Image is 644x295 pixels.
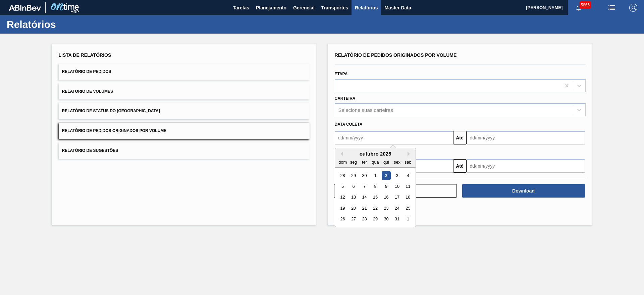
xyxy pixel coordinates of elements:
[360,215,369,224] div: Choose terça-feira, 28 de outubro de 2025
[338,215,347,224] div: Choose domingo, 26 de outubro de 2025
[7,20,126,28] h1: Relatórios
[9,5,41,11] img: TNhmsLtSVTkK8tSr43FrP2fwEKptu5GPRR3wAAAABJRU5ErkJggg==
[355,4,378,12] span: Relatórios
[59,83,310,100] button: Relatório de Volumes
[335,131,453,144] input: dd/mm/yyyy
[59,142,310,159] button: Relatório de Sugestões
[392,193,401,202] div: Choose sexta-feira, 17 de outubro de 2025
[338,182,347,191] div: Choose domingo, 5 de outubro de 2025
[360,158,369,167] div: ter
[349,204,358,213] div: Choose segunda-feira, 20 de outubro de 2025
[371,204,380,213] div: Choose quarta-feira, 22 de outubro de 2025
[338,107,393,113] div: Selecione suas carteiras
[392,215,401,224] div: Choose sexta-feira, 31 de outubro de 2025
[381,182,390,191] div: Choose quinta-feira, 9 de outubro de 2025
[360,171,369,180] div: Choose terça-feira, 30 de setembro de 2025
[337,170,413,224] div: month 2025-10
[338,158,347,167] div: dom
[381,193,390,202] div: Choose quinta-feira, 16 de outubro de 2025
[371,158,380,167] div: qua
[349,182,358,191] div: Choose segunda-feira, 6 de outubro de 2025
[62,128,167,133] span: Relatório de Pedidos Originados por Volume
[384,4,411,12] span: Master Data
[629,4,637,12] img: Logout
[371,193,380,202] div: Choose quarta-feira, 15 de outubro de 2025
[293,4,315,12] span: Gerencial
[360,193,369,202] div: Choose terça-feira, 14 de outubro de 2025
[338,152,343,156] button: Previous Month
[568,3,589,12] button: Notificações
[392,158,401,167] div: sex
[608,4,616,12] img: userActions
[321,4,348,12] span: Transportes
[338,171,347,180] div: Choose domingo, 28 de setembro de 2025
[371,182,380,191] div: Choose quarta-feira, 8 de outubro de 2025
[408,152,412,156] button: Next Month
[403,171,412,180] div: Choose sábado, 4 de outubro de 2025
[467,159,585,173] input: dd/mm/yyyy
[579,1,591,9] span: 5865
[392,182,401,191] div: Choose sexta-feira, 10 de outubro de 2025
[381,171,390,180] div: Choose quinta-feira, 2 de outubro de 2025
[371,171,380,180] div: Choose quarta-feira, 1 de outubro de 2025
[349,193,358,202] div: Choose segunda-feira, 13 de outubro de 2025
[467,131,585,144] input: dd/mm/yyyy
[360,182,369,191] div: Choose terça-feira, 7 de outubro de 2025
[371,215,380,224] div: Choose quarta-feira, 29 de outubro de 2025
[403,182,412,191] div: Choose sábado, 11 de outubro de 2025
[62,69,111,74] span: Relatório de Pedidos
[62,89,113,94] span: Relatório de Volumes
[381,158,390,167] div: qui
[338,204,347,213] div: Choose domingo, 19 de outubro de 2025
[392,171,401,180] div: Choose sexta-feira, 3 de outubro de 2025
[256,4,286,12] span: Planejamento
[335,72,348,76] label: Etapa
[59,123,310,139] button: Relatório de Pedidos Originados por Volume
[349,171,358,180] div: Choose segunda-feira, 29 de setembro de 2025
[335,96,356,101] label: Carteira
[453,131,467,144] button: Até
[403,158,412,167] div: sab
[349,215,358,224] div: Choose segunda-feira, 27 de outubro de 2025
[453,159,467,173] button: Até
[59,64,310,80] button: Relatório de Pedidos
[59,52,111,58] span: Lista de Relatórios
[360,204,369,213] div: Choose terça-feira, 21 de outubro de 2025
[381,215,390,224] div: Choose quinta-feira, 30 de outubro de 2025
[335,122,363,127] span: Data coleta
[62,109,160,113] span: Relatório de Status do [GEOGRAPHIC_DATA]
[334,184,457,198] button: Limpar
[349,158,358,167] div: seg
[338,193,347,202] div: Choose domingo, 12 de outubro de 2025
[403,204,412,213] div: Choose sábado, 25 de outubro de 2025
[62,148,118,153] span: Relatório de Sugestões
[59,103,310,119] button: Relatório de Status do [GEOGRAPHIC_DATA]
[335,52,457,58] span: Relatório de Pedidos Originados por Volume
[403,193,412,202] div: Choose sábado, 18 de outubro de 2025
[233,4,249,12] span: Tarefas
[381,204,390,213] div: Choose quinta-feira, 23 de outubro de 2025
[462,184,585,198] button: Download
[335,151,416,157] div: outubro 2025
[392,204,401,213] div: Choose sexta-feira, 24 de outubro de 2025
[403,215,412,224] div: Choose sábado, 1 de novembro de 2025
